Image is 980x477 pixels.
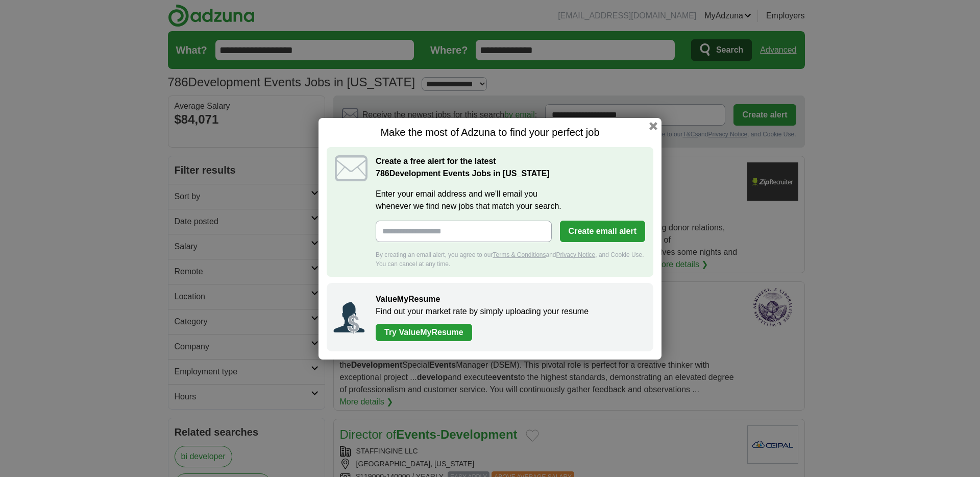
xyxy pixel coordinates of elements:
button: Create email alert [560,221,645,242]
h2: Create a free alert for the latest [376,155,645,180]
h2: ValueMyResume [376,293,643,305]
h1: Make the most of Adzuna to find your perfect job [327,126,653,139]
img: icon_email.svg [335,155,367,181]
a: Terms & Conditions [493,251,546,258]
span: 786 [376,168,389,180]
p: Find out your market rate by simply uploading your resume [376,305,643,318]
strong: Development Events Jobs in [US_STATE] [376,169,550,178]
div: By creating an email alert, you agree to our and , and Cookie Use. You can cancel at any time. [376,250,645,269]
a: Privacy Notice [556,251,596,258]
label: Enter your email address and we'll email you whenever we find new jobs that match your search. [376,188,645,212]
a: Try ValueMyResume [376,324,472,341]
